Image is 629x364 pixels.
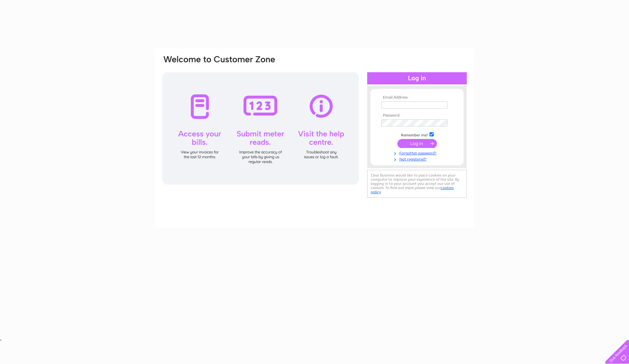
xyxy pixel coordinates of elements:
[380,113,454,118] th: Password:
[380,95,454,100] th: Email Address:
[381,150,454,156] a: Forgotten password?
[397,139,437,148] input: Submit
[367,170,467,198] div: Clear Business would like to place cookies on your computer to improve your experience of the sit...
[371,186,454,194] a: cookies policy
[381,156,454,162] a: Not registered?
[380,131,454,138] td: Remember me?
